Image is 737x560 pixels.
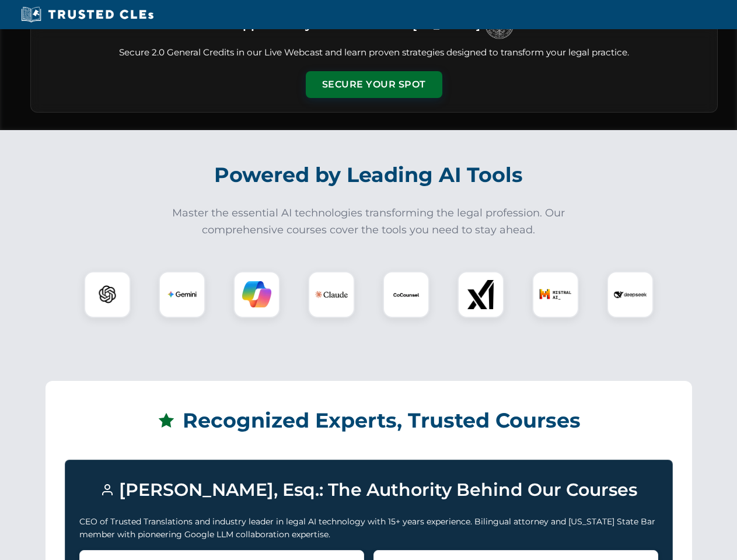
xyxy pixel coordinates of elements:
[614,278,647,311] img: DeepSeek Logo
[233,271,280,318] div: Copilot
[392,280,421,309] img: CoCounsel Logo
[242,280,271,309] img: Copilot Logo
[45,46,703,60] p: Secure 2.0 General Credits in our Live Webcast and learn proven strategies designed to transform ...
[308,271,355,318] div: Claude
[79,474,658,506] h3: [PERSON_NAME], Esq.: The Authority Behind Our Courses
[607,271,654,318] div: DeepSeek
[46,155,692,195] h2: Powered by Leading AI Tools
[165,205,573,239] p: Master the essential AI technologies transforming the legal profession. Our comprehensive courses...
[90,278,124,311] img: ChatGPT Logo
[457,271,504,318] div: xAI
[539,278,572,311] img: Mistral AI Logo
[315,278,348,311] img: Claude Logo
[383,271,429,318] div: CoCounsel
[532,271,579,318] div: Mistral AI
[65,400,673,441] h2: Recognized Experts, Trusted Courses
[159,271,205,318] div: Gemini
[466,280,495,309] img: xAI Logo
[84,271,131,318] div: ChatGPT
[79,515,658,541] p: CEO of Trusted Translations and industry leader in legal AI technology with 15+ years experience....
[306,71,442,98] button: Secure Your Spot
[18,6,157,23] img: Trusted CLEs
[167,280,197,309] img: Gemini Logo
